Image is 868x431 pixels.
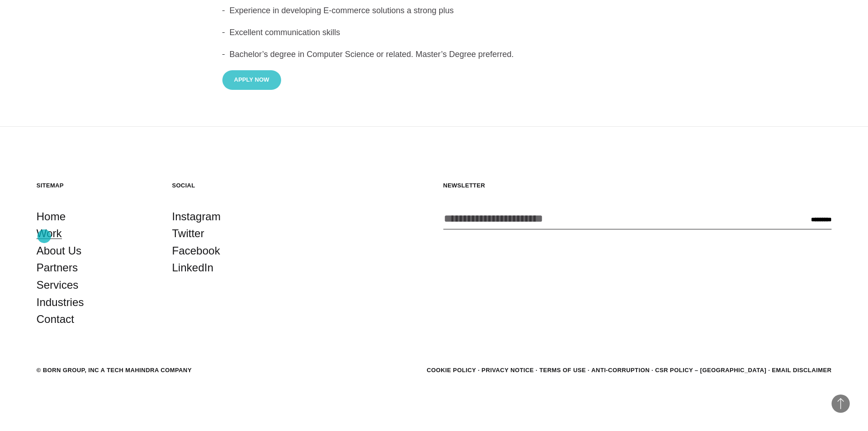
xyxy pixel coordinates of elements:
[36,242,82,260] a: About Us
[36,311,74,328] a: Contact
[591,367,650,374] a: Anti-Corruption
[230,50,514,59] span: Bachelor’s degree in Computer Science or related. Master’s Degree preferred.
[36,294,84,311] a: Industries
[230,28,340,37] span: Excellent communication skills
[832,395,850,413] button: Back to Top
[36,182,154,189] h5: Sitemap
[36,225,62,242] a: Work
[655,367,766,374] a: CSR POLICY – [GEOGRAPHIC_DATA]
[222,70,281,90] button: Apply Now
[172,259,214,276] a: LinkedIn
[172,208,221,225] a: Instagram
[772,367,832,374] a: Email Disclaimer
[172,225,205,242] a: Twitter
[482,367,534,374] a: Privacy Notice
[36,259,78,276] a: Partners
[36,208,66,225] a: Home
[172,182,290,189] h5: Social
[443,182,832,189] h5: Newsletter
[539,367,586,374] a: Terms of Use
[230,6,454,15] span: Experience in developing E-commerce solutions a strong plus
[36,276,78,294] a: Services
[426,367,476,374] a: Cookie Policy
[36,366,192,375] div: © BORN GROUP, INC A Tech Mahindra Company
[172,242,220,260] a: Facebook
